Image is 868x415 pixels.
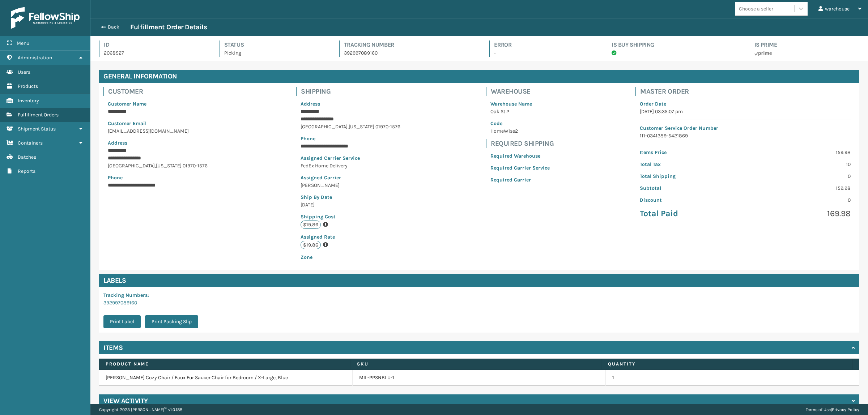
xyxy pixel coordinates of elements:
h4: Shipping [301,87,405,96]
h4: Is Buy Shipping [612,40,737,49]
button: Back [97,24,130,30]
span: Shipment Status [18,126,56,132]
p: $19.86 [301,241,321,249]
h4: Error [494,40,594,49]
p: Phone [108,174,210,181]
p: 159.98 [750,149,851,156]
a: MIL-PPSNBLU-1 [359,374,394,381]
button: Print Packing Slip [145,315,198,328]
span: , [348,124,349,130]
p: Required Carrier [490,176,550,184]
span: Reports [18,168,35,174]
p: Total Shipping [640,172,741,180]
h4: Required Shipping [491,139,554,148]
a: 392997089160 [103,300,137,306]
span: Menu [17,40,29,46]
p: Assigned Carrier Service [301,154,400,162]
span: Administration [18,55,52,61]
h4: General Information [99,70,859,83]
label: Quantity [608,361,846,367]
p: Phone [301,135,400,142]
p: Required Warehouse [490,152,550,160]
p: Code [490,120,550,127]
p: 392997089160 [344,49,477,57]
div: Choose a seller [739,5,773,13]
p: Total Tax [640,161,741,168]
span: [US_STATE] [349,124,374,130]
p: Customer Name [108,100,210,108]
p: FedEx Home Delivery [301,162,400,170]
p: 0 [750,196,851,204]
h4: Items [103,343,123,352]
label: Product Name [106,361,344,367]
a: Privacy Policy [832,407,859,412]
span: Fulfillment Orders [18,112,59,118]
span: Inventory [18,98,39,104]
span: Tracking Numbers : [103,292,149,298]
h4: Master Order [640,87,855,96]
p: Picking [224,49,326,57]
h4: Tracking Number [344,40,477,49]
p: 10 [750,161,851,168]
h3: Fulfillment Order Details [130,23,207,31]
td: [PERSON_NAME] Cozy Chair / Faux Fur Saucer Chair for Bedroom / X-Large, Blue [99,370,353,386]
a: Terms of Use [806,407,831,412]
span: , [155,163,156,169]
span: Containers [18,140,43,146]
p: Items Price [640,149,741,156]
h4: Customer [108,87,215,96]
p: Discount [640,196,741,204]
img: logo [11,7,80,29]
p: Ship By Date [301,193,400,201]
span: Products [18,83,38,89]
p: 0 [750,172,851,180]
label: SKU [357,361,595,367]
p: [PERSON_NAME] [301,181,400,189]
p: Copyright 2023 [PERSON_NAME]™ v 1.0.188 [99,404,182,415]
p: Required Carrier Service [490,164,550,172]
p: Assigned Carrier [301,174,400,181]
h4: Is Prime [754,40,859,49]
span: [GEOGRAPHIC_DATA] [108,163,155,169]
td: 1 [606,370,859,386]
p: Assigned Rate [301,233,400,241]
div: | [806,404,859,415]
h4: Labels [99,274,859,287]
p: 2068527 [104,49,207,57]
p: [EMAIL_ADDRESS][DOMAIN_NAME] [108,127,210,135]
p: 111-0341389-5421869 [640,132,851,140]
p: 159.98 [750,184,851,192]
h4: View Activity [103,397,148,405]
p: Zone [301,253,400,261]
p: HomeWise2 [490,127,550,135]
span: 01970-1576 [183,163,208,169]
p: Warehouse Name [490,100,550,108]
p: Oak St 2 [490,108,550,115]
span: Batches [18,154,36,160]
h4: Id [104,40,207,49]
span: Address [301,101,320,107]
p: [DATE] 03:35:07 pm [640,108,851,115]
p: Customer Email [108,120,210,127]
p: $19.86 [301,221,321,229]
h4: Status [224,40,326,49]
span: [GEOGRAPHIC_DATA] [301,124,348,130]
p: - [494,49,594,57]
p: Shipping Cost [301,213,400,221]
p: 169.98 [750,208,851,219]
p: Order Date [640,100,851,108]
p: [DATE] [301,201,400,209]
span: Users [18,69,30,75]
p: Total Paid [640,208,741,219]
span: 01970-1576 [375,124,400,130]
span: [US_STATE] [156,163,182,169]
p: Subtotal [640,184,741,192]
h4: Warehouse [491,87,554,96]
span: Address [108,140,127,146]
p: Customer Service Order Number [640,124,851,132]
button: Print Label [103,315,141,328]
